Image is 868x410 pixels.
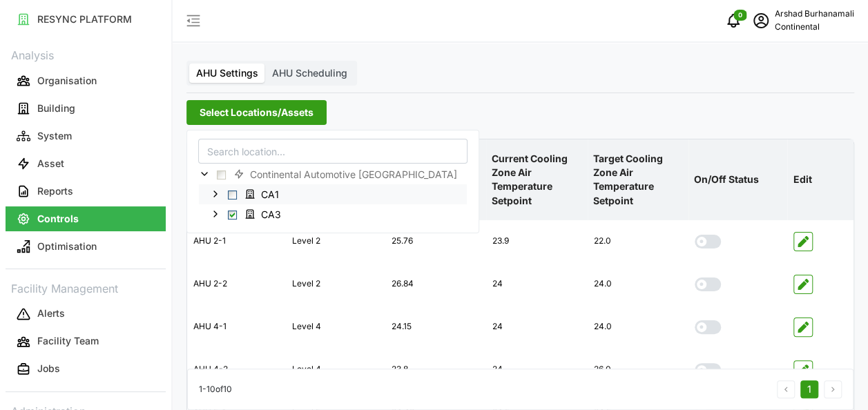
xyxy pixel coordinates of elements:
[37,362,60,375] p: Jobs
[37,212,79,226] p: Controls
[747,7,775,35] button: schedule
[487,267,586,301] div: 24
[6,124,166,148] button: System
[37,157,64,170] p: Asset
[6,300,166,328] a: Alerts
[188,224,285,258] div: AHU 2-1
[37,101,75,115] p: Building
[186,130,479,233] div: Select Locations/Assets
[37,334,99,348] p: Facility Team
[6,329,166,354] button: Facility Team
[6,233,166,260] a: Optimisation
[775,8,854,21] p: Arshad Burhanamali
[6,206,166,231] button: Controls
[228,166,467,183] span: Continental Automotive Singapore
[6,302,166,326] button: Alerts
[588,353,688,387] div: 26.0
[217,170,226,179] span: Select Continental Automotive Singapore
[287,353,385,387] div: Level 4
[386,353,485,387] div: 23.8
[691,162,784,197] p: On/Off Status
[272,67,347,79] span: AHU Scheduling
[6,68,166,93] button: Organisation
[239,206,291,222] span: CA3
[738,10,742,20] span: 0
[489,141,584,219] p: Current Cooling Zone Air Temperature Setpoint
[775,21,854,34] p: Continental
[6,95,166,122] a: Building
[186,100,327,125] button: Select Locations/Assets
[188,353,285,387] div: AHU 4-2
[6,205,166,233] a: Controls
[228,191,237,199] span: Select CA1
[6,7,166,32] button: RESYNC PLATFORM
[6,6,166,33] a: RESYNC PLATFORM
[37,74,97,88] p: Organisation
[487,353,586,387] div: 24
[188,310,285,344] div: AHU 4-1
[250,168,457,182] span: Continental Automotive [GEOGRAPHIC_DATA]
[800,380,818,398] button: 1
[386,267,485,301] div: 26.84
[588,224,688,258] div: 22.0
[239,186,289,203] span: CA1
[6,277,166,297] p: Facility Management
[6,67,166,95] a: Organisation
[228,211,237,219] span: Select CA3
[6,328,166,355] a: Facility Team
[6,150,166,177] a: Asset
[287,267,385,301] div: Level 2
[6,122,166,150] a: System
[198,139,467,164] input: Search location...
[6,234,166,259] button: Optimisation
[386,310,485,344] div: 24.15
[6,44,166,64] p: Analysis
[200,101,314,124] span: Select Locations/Assets
[720,7,747,35] button: notifications
[386,224,485,258] div: 25.76
[199,383,232,396] p: 1 - 10 of 10
[287,224,385,258] div: Level 2
[261,208,281,222] span: CA3
[37,12,132,26] p: RESYNC PLATFORM
[261,188,279,202] span: CA1
[6,177,166,205] a: Reports
[590,141,686,219] p: Target Cooling Zone Air Temperature Setpoint
[487,310,586,344] div: 24
[37,240,97,253] p: Optimisation
[37,306,65,320] p: Alerts
[287,310,385,344] div: Level 4
[6,151,166,176] button: Asset
[6,357,166,382] button: Jobs
[37,184,73,198] p: Reports
[6,96,166,121] button: Building
[790,162,851,197] p: Edit
[196,67,258,79] span: AHU Settings
[37,129,72,143] p: System
[588,310,688,344] div: 24.0
[487,224,586,258] div: 23.9
[588,267,688,301] div: 24.0
[188,267,285,301] div: AHU 2-2
[6,355,166,383] a: Jobs
[6,179,166,204] button: Reports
